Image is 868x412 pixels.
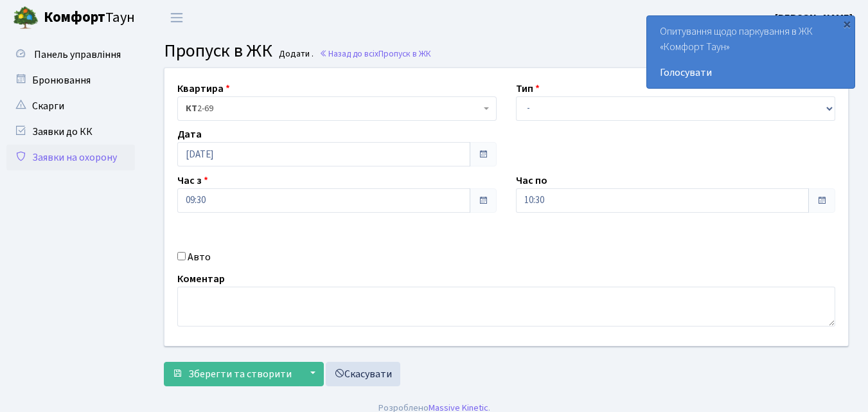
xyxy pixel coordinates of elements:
a: Скарги [6,93,135,119]
label: Квартира [177,81,230,96]
label: Дата [177,127,202,142]
a: Скасувати [326,362,400,386]
div: Опитування щодо паркування в ЖК «Комфорт Таун» [647,16,855,88]
b: [PERSON_NAME] [775,11,853,25]
a: Назад до всіхПропуск в ЖК [319,48,431,60]
label: Час з [177,173,208,188]
label: Коментар [177,271,225,287]
button: Зберегти та створити [164,362,300,386]
label: Авто [188,249,211,265]
span: Таун [44,7,135,29]
a: Заявки на охорону [6,145,135,170]
label: Час по [516,173,547,188]
button: Переключити навігацію [161,7,193,28]
b: КТ [186,102,197,115]
span: Панель управління [34,48,121,62]
span: <b>КТ</b>&nbsp;&nbsp;&nbsp;&nbsp;2-69 [186,102,481,115]
span: Пропуск в ЖК [164,38,272,64]
div: × [840,17,853,30]
span: <b>КТ</b>&nbsp;&nbsp;&nbsp;&nbsp;2-69 [177,96,497,121]
a: Бронювання [6,67,135,93]
img: logo.png [13,5,39,31]
label: Тип [516,81,540,96]
a: Панель управління [6,42,135,67]
a: Голосувати [660,65,842,80]
a: Заявки до КК [6,119,135,145]
b: Комфорт [44,7,105,28]
span: Пропуск в ЖК [378,48,431,60]
span: Зберегти та створити [188,367,292,381]
a: [PERSON_NAME] [775,10,853,26]
small: Додати . [276,49,314,60]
